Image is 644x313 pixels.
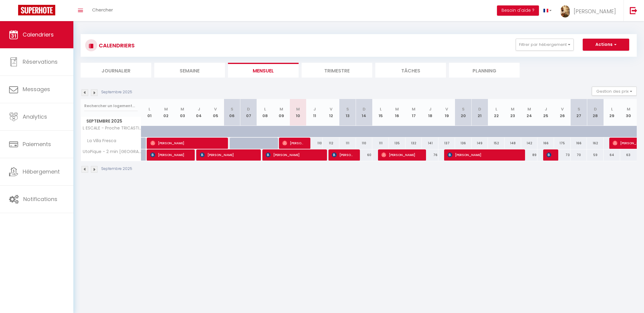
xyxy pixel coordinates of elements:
[604,99,620,126] th: 29
[505,138,521,149] div: 148
[630,7,637,14] img: logout
[81,63,151,78] li: Journalier
[282,137,304,149] span: [PERSON_NAME]
[23,113,47,120] span: Analytics
[488,99,505,126] th: 22
[150,149,189,161] span: [PERSON_NAME]
[604,149,620,161] div: 64
[455,138,472,149] div: 136
[154,63,225,78] li: Semaine
[578,106,580,112] abbr: S
[296,106,300,112] abbr: M
[422,138,438,149] div: 141
[224,99,240,126] th: 06
[323,99,339,126] th: 12
[445,106,448,112] abbr: V
[594,106,597,112] abbr: D
[181,106,184,112] abbr: M
[620,149,637,161] div: 63
[174,99,191,126] th: 03
[92,7,113,13] span: Chercher
[505,99,521,126] th: 23
[405,138,422,149] div: 132
[149,106,150,112] abbr: L
[375,63,446,78] li: Tâches
[545,106,547,112] abbr: J
[405,99,422,126] th: 17
[198,106,200,112] abbr: J
[495,106,497,112] abbr: L
[511,106,514,112] abbr: M
[150,137,222,149] span: [PERSON_NAME]
[627,106,630,112] abbr: M
[381,149,420,161] span: [PERSON_NAME]
[521,99,538,126] th: 24
[438,99,455,126] th: 19
[620,99,637,126] th: 30
[363,106,366,112] abbr: D
[372,99,389,126] th: 15
[389,138,405,149] div: 135
[339,99,356,126] th: 13
[141,99,158,126] th: 01
[521,138,538,149] div: 142
[521,149,538,161] div: 89
[587,149,604,161] div: 59
[497,5,539,16] button: Besoin d'aide ?
[447,149,519,161] span: [PERSON_NAME]
[571,99,587,126] th: 27
[158,99,174,126] th: 02
[264,106,266,112] abbr: L
[82,138,118,144] span: La Villa Fresca
[207,99,224,126] th: 05
[554,149,571,161] div: 73
[429,106,431,112] abbr: J
[81,117,141,126] span: Septembre 2025
[574,8,616,15] span: [PERSON_NAME]
[395,106,399,112] abbr: M
[231,106,233,112] abbr: S
[356,149,373,161] div: 60
[302,63,372,78] li: Trimestre
[339,138,356,149] div: 111
[82,149,142,154] span: UtoPique - 2 min [GEOGRAPHIC_DATA] - WiFi - Patio
[546,149,552,161] span: [PERSON_NAME]
[389,99,405,126] th: 16
[356,99,373,126] th: 14
[101,89,132,95] p: Septembre 2025
[412,106,415,112] abbr: M
[23,85,50,93] span: Messages
[472,99,488,126] th: 21
[101,166,132,172] p: Septembre 2025
[266,149,321,161] span: [PERSON_NAME]
[23,31,54,38] span: Calendriers
[488,138,505,149] div: 152
[611,106,613,112] abbr: L
[330,106,332,112] abbr: V
[561,106,564,112] abbr: V
[449,63,520,78] li: Planning
[592,87,637,96] button: Gestion des prix
[527,106,531,112] abbr: M
[516,39,574,51] button: Filtrer par hébergement
[422,149,438,161] div: 76
[356,138,373,149] div: 110
[346,106,349,112] abbr: S
[200,149,255,161] span: [PERSON_NAME]
[290,99,306,126] th: 10
[97,39,135,52] h3: CALENDRIERS
[554,99,571,126] th: 26
[306,138,323,149] div: 110
[332,149,354,161] span: [PERSON_NAME] Cicarda
[537,99,554,126] th: 25
[462,106,465,112] abbr: S
[472,138,488,149] div: 149
[422,99,438,126] th: 18
[273,99,290,126] th: 09
[82,126,142,130] span: L ESCALE - Proche TRICASTIN - WIFI CLIM
[23,58,58,65] span: Réservations
[257,99,273,126] th: 08
[306,99,323,126] th: 11
[214,106,217,112] abbr: V
[587,99,604,126] th: 28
